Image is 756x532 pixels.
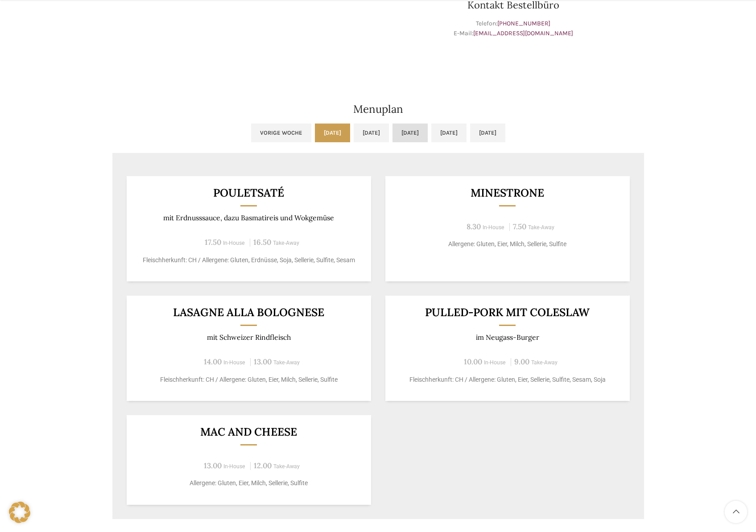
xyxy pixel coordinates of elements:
[223,463,245,470] span: In-House
[396,375,619,384] p: Fleischherkunft: CH / Allergene: Gluten, Eier, Sellerie, Sulfite, Sesam, Soja
[528,224,554,231] span: Take-Away
[223,359,245,366] span: In-House
[137,333,360,342] p: mit Schweizer Rindfleisch
[204,461,222,470] span: 13.00
[392,124,428,142] a: [DATE]
[396,333,619,342] p: im Neugass-Burger
[396,307,619,318] h3: Pulled-Pork mit Coleslaw
[137,256,360,265] p: Fleischherkunft: CH / Allergene: Gluten, Erdnüsse, Soja, Sellerie, Sulfite, Sesam
[467,222,481,231] span: 8.30
[223,240,245,246] span: In-House
[137,187,360,198] h3: Pouletsaté
[137,307,360,318] h3: LASAGNE ALLA BOLOGNESE
[514,357,529,367] span: 9.00
[254,357,272,367] span: 13.00
[470,124,505,142] a: [DATE]
[513,222,526,231] span: 7.50
[464,357,482,367] span: 10.00
[484,359,506,366] span: In-House
[253,237,271,247] span: 16.50
[473,29,573,37] a: [EMAIL_ADDRESS][DOMAIN_NAME]
[137,214,360,222] p: mit Erdnusssauce, dazu Basmatireis und Wokgemüse
[315,124,350,142] a: [DATE]
[396,239,619,249] p: Allergene: Gluten, Eier, Milch, Sellerie, Sulfite
[383,19,644,39] p: Telefon: E-Mail:
[531,359,558,366] span: Take-Away
[431,124,467,142] a: [DATE]
[112,104,644,115] h2: Menuplan
[137,375,360,384] p: Fleischherkunft: CH / Allergene: Gluten, Eier, Milch, Sellerie, Sulfite
[204,357,222,367] span: 14.00
[205,237,221,247] span: 17.50
[354,124,389,142] a: [DATE]
[396,187,619,198] h3: Minestrone
[137,478,360,488] p: Allergene: Gluten, Eier, Milch, Sellerie, Sulfite
[273,463,300,470] span: Take-Away
[497,20,550,27] a: [PHONE_NUMBER]
[273,240,299,246] span: Take-Away
[254,461,272,470] span: 12.00
[483,224,504,231] span: In-House
[137,426,360,437] h3: Mac and Cheese
[725,501,747,523] a: Scroll to top button
[273,359,300,366] span: Take-Away
[251,124,311,142] a: Vorige Woche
